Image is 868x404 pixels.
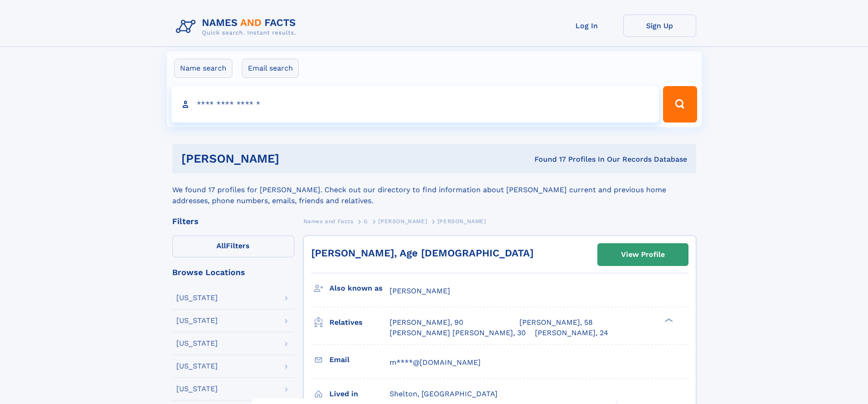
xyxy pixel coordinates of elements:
[172,217,294,225] div: Filters
[174,59,232,78] label: Name search
[390,317,463,327] a: [PERSON_NAME], 90
[171,86,659,123] input: search input
[329,386,390,402] h3: Lived in
[181,153,407,164] h1: [PERSON_NAME]
[303,215,354,227] a: Names and Facts
[176,317,218,324] div: [US_STATE]
[242,59,299,78] label: Email search
[172,235,294,257] label: Filters
[390,328,526,338] a: [PERSON_NAME] [PERSON_NAME], 30
[329,315,390,330] h3: Relatives
[364,218,368,225] span: G
[437,218,486,225] span: [PERSON_NAME]
[176,385,218,393] div: [US_STATE]
[172,15,303,39] img: Logo Names and Facts
[535,328,608,338] a: [PERSON_NAME], 24
[598,244,688,266] a: View Profile
[390,286,450,295] span: [PERSON_NAME]
[329,281,390,296] h3: Also known as
[311,247,534,259] a: [PERSON_NAME], Age [DEMOGRAPHIC_DATA]
[176,340,218,347] div: [US_STATE]
[407,154,687,164] div: Found 17 Profiles In Our Records Database
[329,352,390,368] h3: Email
[172,174,696,206] div: We found 17 profiles for [PERSON_NAME]. Check out our directory to find information about [PERSON...
[216,241,226,250] span: All
[176,294,218,302] div: [US_STATE]
[378,218,427,225] span: [PERSON_NAME]
[390,389,498,398] span: Shelton, [GEOGRAPHIC_DATA]
[550,15,623,37] a: Log In
[364,215,368,227] a: G
[621,244,665,265] div: View Profile
[378,215,427,227] a: [PERSON_NAME]
[519,317,593,327] a: [PERSON_NAME], 58
[172,268,294,276] div: Browse Locations
[176,363,218,370] div: [US_STATE]
[663,86,697,123] button: Search Button
[623,15,696,37] a: Sign Up
[663,317,673,323] div: ❯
